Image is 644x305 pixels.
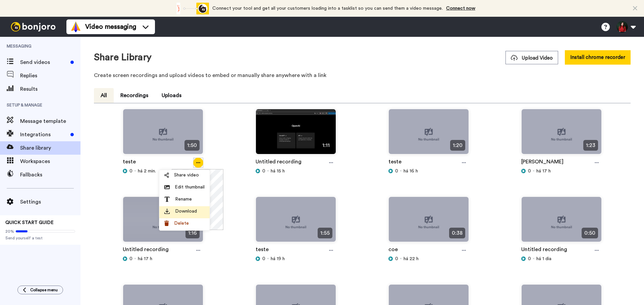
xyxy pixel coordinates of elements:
img: no-thumbnail.jpg [389,109,469,160]
img: no-thumbnail.jpg [389,197,469,247]
button: Install chrome recorder [565,50,631,65]
span: Results [20,85,80,93]
img: 0fc1f4aa-4792-4101-9847-be20b474a248_thumbnail_source_1756241260.jpg [256,109,336,160]
div: há 15 h [256,168,336,174]
img: no-thumbnail.jpg [522,197,601,247]
span: 0 [262,255,265,262]
img: no-thumbnail.jpg [123,197,203,247]
span: Video messaging [85,22,136,31]
span: 0:50 [582,228,598,238]
h1: Share Library [94,52,152,63]
span: Integrations [20,131,68,139]
span: 1:23 [583,140,598,151]
div: há 16 h [388,168,469,174]
span: 0 [129,168,132,174]
span: Share library [20,144,80,152]
div: há 1 dia [521,255,602,262]
span: QUICK START GUIDE [5,220,54,225]
div: há 22 h [388,255,469,262]
button: Uploads [155,88,188,103]
span: Rename [175,196,192,203]
span: Download [175,208,197,215]
span: Message template [20,117,80,125]
img: no-thumbnail.jpg [123,109,203,160]
a: teste [256,245,269,255]
button: Upload Video [505,51,558,64]
span: 20% [5,229,14,234]
span: 0 [395,255,398,262]
button: All [94,88,114,103]
span: 1:55 [318,228,332,238]
a: coe [388,245,398,255]
span: Send yourself a test [5,235,75,241]
span: 0:38 [449,228,465,238]
span: Delete [174,220,189,227]
a: teste [123,158,136,168]
a: Untitled recording [256,158,302,168]
img: vm-color.svg [70,21,81,32]
img: bj-logo-header-white.svg [8,22,58,31]
span: 0 [528,168,531,174]
span: Fallbacks [20,171,80,179]
span: 0 [129,255,132,262]
span: 1:20 [450,140,465,151]
img: no-thumbnail.jpg [522,109,601,160]
a: Untitled recording [521,245,567,255]
span: 1:50 [184,140,200,151]
div: há 17 h [123,255,203,262]
span: Edit thumbnail [175,184,205,190]
button: Recordings [114,88,155,103]
div: há 19 h [256,255,336,262]
a: Untitled recording [123,245,169,255]
div: há 17 h [521,168,602,174]
span: 0 [262,168,265,174]
span: Connect your tool and get all your customers loading into a tasklist so you can send them a video... [212,6,443,11]
span: Share video [174,172,199,178]
span: Upload Video [511,55,553,62]
span: 0 [395,168,398,174]
button: Collapse menu [17,286,63,294]
div: animation [172,3,209,14]
span: 1:11 [320,140,332,151]
img: no-thumbnail.jpg [256,197,336,247]
a: [PERSON_NAME] [521,158,563,168]
span: Replies [20,72,80,80]
div: há 2 min. [123,168,203,174]
span: Collapse menu [30,287,58,293]
span: Workspaces [20,157,80,165]
span: Send videos [20,58,68,66]
span: 1:16 [185,228,200,238]
p: Create screen recordings and upload videos to embed or manually share anywhere with a link [94,71,631,79]
span: Settings [20,198,80,206]
a: Connect now [446,6,475,11]
span: 0 [528,255,531,262]
a: teste [388,158,401,168]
